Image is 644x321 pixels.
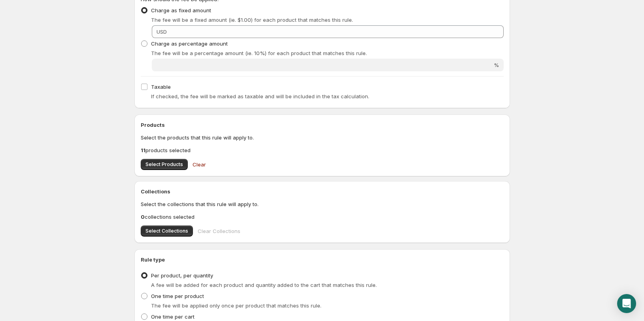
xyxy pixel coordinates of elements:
[141,121,504,129] h2: Products
[151,49,504,57] p: The fee will be a percentage amount (ie. 10%) for each product that matches this rule.
[151,302,321,309] span: The fee will be applied only once per product that matches this rule.
[151,84,171,90] span: Taxable
[151,313,195,320] span: One time per cart
[151,40,228,47] span: Charge as percentage amount
[151,272,213,279] span: Per product, per quantity
[141,134,504,141] p: Select the products that this rule will apply to.
[494,62,499,68] span: %
[141,159,188,170] button: Select Products
[193,160,206,168] span: Clear
[188,157,211,172] button: Clear
[141,146,504,154] p: products selected
[141,187,504,195] h2: Collections
[151,17,353,23] span: The fee will be a fixed amount (ie. $1.00) for each product that matches this rule.
[151,282,377,288] span: A fee will be added for each product and quantity added to the cart that matches this rule.
[141,213,504,221] p: collections selected
[141,214,145,220] b: 0
[141,147,145,153] b: 11
[617,294,636,313] div: Open Intercom Messenger
[151,7,211,13] span: Charge as fixed amount
[151,93,369,99] span: If checked, the fee will be marked as taxable and will be included in the tax calculation.
[141,200,504,208] p: Select the collections that this rule will apply to.
[141,256,504,264] h2: Rule type
[157,29,167,35] span: USD
[141,225,193,237] button: Select Collections
[145,228,188,234] span: Select Collections
[145,161,183,168] span: Select Products
[151,293,204,299] span: One time per product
